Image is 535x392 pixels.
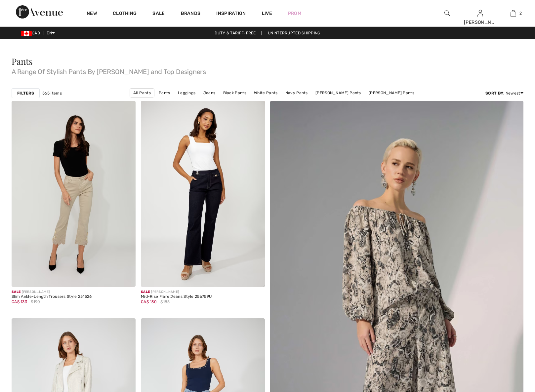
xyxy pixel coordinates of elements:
span: $185 [160,299,170,305]
span: 2 [519,10,522,16]
div: Slim Ankle-Length Trousers Style 251526 [12,294,92,299]
img: 1ère Avenue [16,5,63,19]
span: Inspiration [216,11,246,18]
a: New [87,11,97,18]
span: $190 [31,299,40,305]
img: search the website [444,9,450,17]
div: : Newest [485,90,523,96]
a: Live [262,10,272,17]
span: EN [47,31,55,35]
a: White Pants [251,89,281,97]
strong: Filters [17,90,34,96]
span: 565 items [42,90,62,96]
a: Prom [288,10,301,17]
span: A Range Of Stylish Pants By [PERSON_NAME] and Top Designers [12,66,523,75]
a: Clothing [113,11,137,18]
a: [PERSON_NAME] Pants [365,89,418,97]
a: Brands [181,11,201,18]
img: Slim Ankle-Length Trousers Style 251526. Beige [12,101,136,287]
span: CA$ 133 [12,299,27,304]
span: Sale [141,290,150,294]
div: [PERSON_NAME] [141,290,212,294]
a: All Pants [130,88,154,98]
img: Mid-Rise Flare Jeans Style 256759U. Dark blue [141,101,265,287]
a: Sale [152,11,165,18]
div: [PERSON_NAME] [464,19,496,26]
strong: Sort By [485,91,503,96]
span: Sale [12,290,21,294]
a: Pants [155,89,174,97]
div: [PERSON_NAME] [12,290,92,294]
a: Sign In [477,10,483,16]
span: CAD [21,31,43,35]
img: My Bag [511,9,516,17]
span: Pants [12,56,33,67]
div: Mid-Rise Flare Jeans Style 256759U [141,294,212,299]
a: Jeans [200,89,219,97]
a: Navy Pants [282,89,311,97]
a: Leggings [175,89,199,97]
img: My Info [477,9,483,17]
span: CA$ 130 [141,299,157,304]
iframe: Opens a widget where you can find more information [493,342,528,359]
a: [PERSON_NAME] Pants [312,89,364,97]
a: Black Pants [220,89,250,97]
a: 2 [497,9,529,17]
img: Canadian Dollar [21,31,32,36]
